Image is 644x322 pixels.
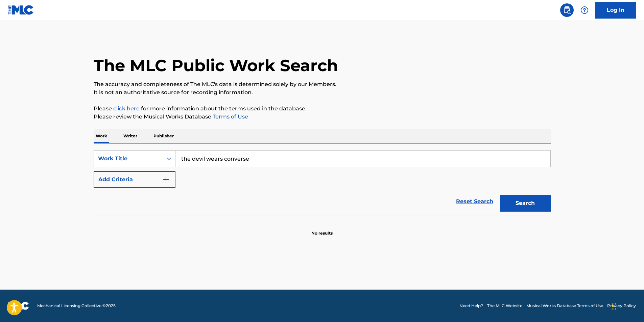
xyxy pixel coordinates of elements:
[113,105,140,112] a: click here
[560,3,574,17] a: Public Search
[94,171,175,188] button: Add Criteria
[595,2,636,19] a: Log In
[563,6,571,14] img: search
[211,113,248,120] a: Terms of Use
[94,55,338,76] h1: The MLC Public Work Search
[37,303,116,309] span: Mechanical Licensing Collective © 2025
[607,303,636,309] a: Privacy Policy
[487,303,522,309] a: The MLC Website
[151,129,176,143] p: Publisher
[94,150,551,215] form: Search Form
[578,3,591,17] div: Help
[610,290,644,322] iframe: Chat Widget
[459,303,483,309] a: Need Help?
[121,129,139,143] p: Writer
[94,80,551,88] p: The accuracy and completeness of The MLC's data is determined solely by our Members.
[94,113,551,121] p: Please review the Musical Works Database
[94,129,109,143] p: Work
[162,176,170,184] img: 9d2ae6d4665cec9f34b9.svg
[8,302,29,310] img: logo
[311,222,333,236] p: No results
[8,5,34,15] img: MLC Logo
[98,155,159,163] div: Work Title
[580,6,589,14] img: help
[500,195,551,212] button: Search
[612,296,616,317] div: Drag
[526,303,603,309] a: Musical Works Database Terms of Use
[94,88,551,97] p: It is not an authoritative source for recording information.
[453,194,497,209] a: Reset Search
[94,105,551,113] p: Please for more information about the terms used in the database.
